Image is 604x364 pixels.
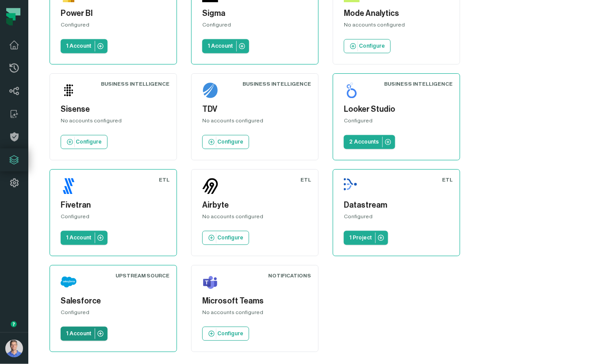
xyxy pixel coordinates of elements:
div: Configured [344,118,449,128]
div: Configured [344,213,449,224]
h5: Sisense [61,104,166,116]
a: 1 Account [202,39,249,53]
p: 1 Account [208,43,233,50]
p: 1 Account [66,235,91,242]
p: Configure [76,139,102,146]
div: Business Intelligence [242,81,311,88]
h5: Datastream [344,200,449,212]
img: Datastream [344,178,360,194]
img: Microsoft Teams [202,274,218,290]
div: Configured [202,22,308,32]
p: Configure [359,43,385,50]
h5: TDV [202,104,308,116]
h5: Sigma [202,8,308,20]
img: TDV [202,83,218,99]
div: No accounts configured [202,309,308,320]
h5: Microsoft Teams [202,296,308,307]
img: Fivetran [61,178,77,194]
div: Notifications [268,273,311,280]
div: No accounts configured [344,22,449,32]
div: ETL [300,177,311,184]
h5: Airbyte [202,200,308,212]
p: Configure [217,330,243,337]
p: 1 Project [349,235,372,242]
div: Tooltip anchor [10,320,18,328]
p: 2 Accounts [349,139,379,146]
h5: Mode Analytics [344,8,449,20]
div: ETL [159,177,169,184]
p: 1 Account [66,330,91,337]
div: No accounts configured [202,118,308,128]
a: 1 Project [344,231,388,245]
div: Configured [61,22,166,32]
a: Configure [61,135,108,149]
div: Business Intelligence [101,81,169,88]
a: Configure [202,231,249,245]
p: Configure [217,235,243,242]
div: Business Intelligence [384,81,453,88]
div: ETL [442,177,453,184]
img: avatar of Barak Forgoun [5,340,23,357]
a: Configure [202,135,249,149]
img: Sisense [61,83,77,99]
div: Configured [61,213,166,224]
a: 1 Account [61,327,108,341]
img: Looker Studio [344,83,360,99]
div: Upstream Source [115,273,169,280]
h5: Looker Studio [344,104,449,116]
div: No accounts configured [61,118,166,128]
p: 1 Account [66,43,91,50]
h5: Fivetran [61,200,166,212]
h5: Salesforce [61,296,166,307]
img: Airbyte [202,178,218,194]
div: No accounts configured [202,213,308,224]
a: Configure [344,39,391,53]
div: Configured [61,309,166,320]
a: 1 Account [61,39,108,53]
a: 2 Accounts [344,135,395,149]
a: Configure [202,327,249,341]
img: Salesforce [61,274,77,290]
h5: Power BI [61,8,166,20]
a: 1 Account [61,231,108,245]
p: Configure [217,139,243,146]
